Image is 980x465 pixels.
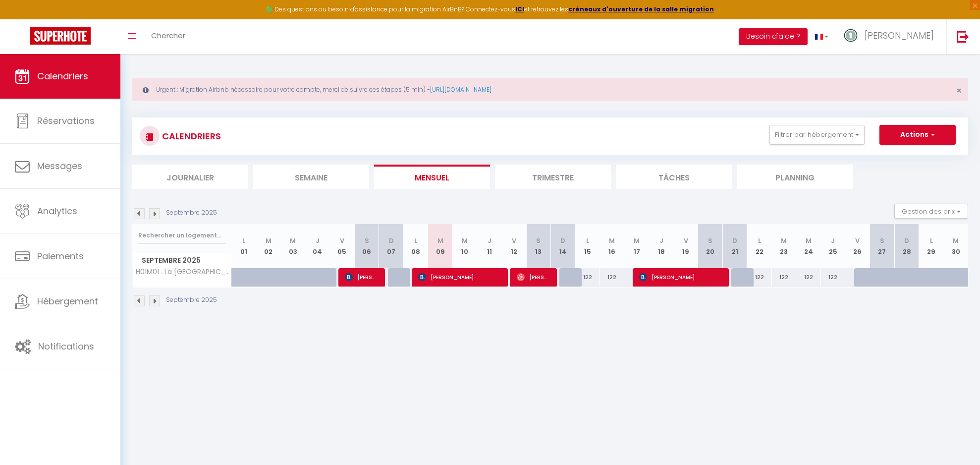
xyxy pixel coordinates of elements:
a: ICI [515,5,524,13]
abbr: D [389,236,394,245]
li: Mensuel [374,165,490,189]
abbr: J [659,236,663,245]
span: [PERSON_NAME] [517,268,550,287]
abbr: L [758,236,761,245]
div: 122 [796,268,821,287]
abbr: D [732,236,737,245]
span: Messages [37,160,82,172]
th: 25 [821,224,846,268]
th: 29 [919,224,944,268]
th: 28 [894,224,919,268]
th: 07 [379,224,404,268]
th: 23 [772,224,797,268]
img: ... [843,28,858,43]
th: 06 [354,224,379,268]
abbr: J [831,236,835,245]
abbr: S [880,236,884,245]
abbr: V [855,236,860,245]
abbr: S [708,236,712,245]
span: Paiements [37,250,84,262]
div: 122 [600,268,625,287]
th: 22 [747,224,772,268]
th: 04 [305,224,330,268]
abbr: D [904,236,909,245]
abbr: J [488,236,491,245]
th: 19 [673,224,698,268]
span: Calendriers [37,70,88,82]
span: Hébergement [37,295,98,307]
th: 15 [575,224,600,268]
th: 12 [502,224,527,268]
span: Analytics [37,205,77,217]
li: Planning [737,165,853,189]
abbr: L [930,236,933,245]
abbr: M [437,236,443,245]
div: Urgent : Migration Airbnb nécessaire pour votre compte, merci de suivre ces étapes (5 min) - [132,78,968,101]
a: ... [PERSON_NAME] [836,19,946,54]
abbr: M [806,236,812,245]
abbr: J [316,236,320,245]
button: Besoin d'aide ? [739,28,808,45]
input: Rechercher un logement... [138,227,226,244]
p: Septembre 2025 [166,295,217,305]
a: créneaux d'ouverture de la salle migration [568,5,714,13]
abbr: D [560,236,565,245]
th: 10 [452,224,477,268]
th: 17 [624,224,649,268]
a: [URL][DOMAIN_NAME] [430,85,491,94]
span: × [956,84,962,97]
th: 01 [232,224,257,268]
li: Semaine [253,165,369,189]
abbr: M [953,236,959,245]
span: Réservations [37,115,95,127]
th: 18 [649,224,674,268]
th: 09 [428,224,453,268]
th: 03 [281,224,306,268]
a: Chercher [144,19,193,54]
span: [PERSON_NAME] [418,268,501,287]
abbr: M [634,236,640,245]
abbr: M [462,236,468,245]
img: Super Booking [30,27,91,45]
div: 122 [821,268,846,287]
abbr: M [266,236,272,245]
abbr: V [684,236,688,245]
img: logout [957,30,969,43]
th: 02 [256,224,281,268]
button: Gestion des prix [894,204,968,219]
li: Trimestre [495,165,611,189]
th: 13 [526,224,551,268]
div: 122 [575,268,600,287]
button: Filtrer par hébergement [769,125,865,145]
abbr: L [586,236,589,245]
abbr: V [512,236,516,245]
th: 08 [403,224,428,268]
th: 27 [870,224,895,268]
span: Notifications [38,340,94,352]
abbr: M [781,236,787,245]
button: Close [956,86,962,95]
span: Septembre 2025 [133,253,231,268]
span: H01M01 . La [GEOGRAPHIC_DATA] [134,268,233,276]
span: [PERSON_NAME] [639,268,722,287]
th: 24 [796,224,821,268]
div: 122 [747,268,772,287]
button: Actions [879,125,956,145]
abbr: M [290,236,296,245]
abbr: S [365,236,369,245]
th: 30 [943,224,968,268]
th: 11 [477,224,502,268]
abbr: V [340,236,344,245]
li: Journalier [132,165,248,189]
abbr: S [536,236,541,245]
th: 05 [330,224,355,268]
th: 21 [722,224,747,268]
div: 122 [772,268,797,287]
li: Tâches [616,165,732,189]
h3: CALENDRIERS [160,125,221,147]
span: [PERSON_NAME] [345,268,378,287]
th: 26 [845,224,870,268]
abbr: M [609,236,615,245]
